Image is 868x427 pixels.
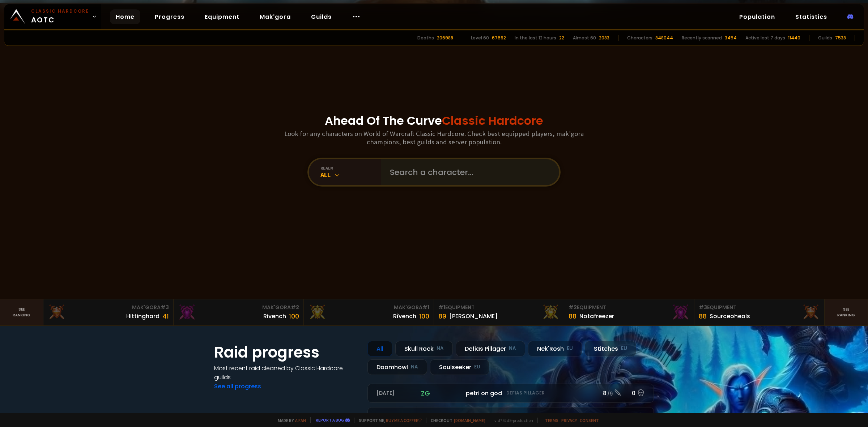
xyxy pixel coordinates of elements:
[437,35,453,41] div: 206988
[31,8,89,25] span: AOTC
[710,312,750,321] div: Sourceoheals
[161,304,169,311] span: # 3
[694,299,825,325] a: #3Equipment88Sourceoheals
[559,35,564,41] div: 22
[316,417,344,423] a: Report a bug
[561,418,577,423] a: Privacy
[564,299,694,325] a: #2Equipment88Notafreezer
[699,311,707,321] div: 88
[304,299,434,325] a: Mak'Gora#1Rîvench100
[456,341,525,356] div: Defias Pillager
[449,312,498,321] div: [PERSON_NAME]
[178,304,299,311] div: Mak'Gora
[386,159,550,185] input: Search a character...
[699,304,707,311] span: # 3
[569,311,576,321] div: 88
[393,312,416,321] div: Rîvench
[110,9,140,24] a: Home
[545,418,558,423] a: Terms
[438,311,446,321] div: 89
[305,9,337,24] a: Guilds
[835,35,846,41] div: 7538
[126,312,159,321] div: Hittinghard
[437,345,444,352] small: NA
[367,359,427,375] div: Doomhowl
[492,35,506,41] div: 67692
[367,407,654,426] a: [DATE]roaqpetri on godDefias Pillager5 /60
[733,9,781,24] a: Population
[621,345,627,352] small: EU
[289,311,299,321] div: 100
[699,304,820,311] div: Equipment
[214,364,359,382] h4: Most recent raid cleaned by Classic Hardcore guilds
[214,341,359,364] h1: Raid progress
[354,418,422,423] span: Support me,
[4,4,101,29] a: Classic HardcoreAOTC
[599,35,609,41] div: 2083
[291,304,299,311] span: # 2
[395,341,453,356] div: Skull Rock
[790,9,833,24] a: Statistics
[745,35,785,41] div: Active last 7 days
[454,418,485,423] a: [DOMAIN_NAME]
[430,359,489,375] div: Soulseeker
[579,312,614,321] div: Notafreezer
[411,363,418,371] small: NA
[569,304,690,311] div: Equipment
[655,35,673,41] div: 848044
[199,9,245,24] a: Equipment
[438,304,445,311] span: # 1
[295,418,306,423] a: a fan
[214,382,261,390] a: See all progress
[515,35,556,41] div: In the last 12 hours
[788,35,800,41] div: 11440
[31,8,89,14] small: Classic Hardcore
[509,345,516,352] small: NA
[308,304,429,311] div: Mak'Gora
[528,341,582,356] div: Nek'Rosh
[281,129,587,146] h3: Look for any characters on World of Warcraft Classic Hardcore. Check best equipped players, mak'g...
[367,341,392,356] div: All
[417,35,434,41] div: Deaths
[573,35,596,41] div: Almost 60
[818,35,832,41] div: Guilds
[725,35,737,41] div: 3454
[627,35,652,41] div: Characters
[438,304,559,311] div: Equipment
[442,112,543,129] span: Classic Hardcore
[490,418,533,423] span: v. d752d5 - production
[682,35,722,41] div: Recently scanned
[320,165,381,171] div: realm
[367,384,654,403] a: [DATE]zgpetri on godDefias Pillager8 /90
[254,9,297,24] a: Mak'gora
[43,299,174,325] a: Mak'Gora#3Hittinghard41
[474,363,480,371] small: EU
[585,341,636,356] div: Stitches
[320,171,381,179] div: All
[149,9,190,24] a: Progress
[48,304,169,311] div: Mak'Gora
[174,299,304,325] a: Mak'Gora#2Rivench100
[471,35,489,41] div: Level 60
[263,312,286,321] div: Rivench
[426,418,485,423] span: Checkout
[162,311,169,321] div: 41
[825,299,868,325] a: Seeranking
[273,418,306,423] span: Made by
[580,418,599,423] a: Consent
[567,345,573,352] small: EU
[422,304,429,311] span: # 1
[569,304,577,311] span: # 2
[325,112,543,129] h1: Ahead Of The Curve
[386,418,422,423] a: Buy me a coffee
[419,311,429,321] div: 100
[434,299,564,325] a: #1Equipment89[PERSON_NAME]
